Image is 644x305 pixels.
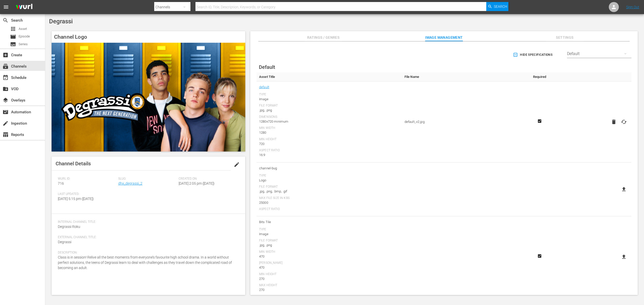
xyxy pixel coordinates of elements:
[19,42,28,47] span: Series
[257,72,402,81] th: Asset Title
[3,86,9,92] span: VOD
[52,43,245,151] img: Degrassi
[3,132,9,138] span: Reports
[3,17,9,23] span: Search
[234,162,240,168] span: edit
[259,64,275,70] span: Default
[259,239,399,243] div: File Format
[259,152,399,158] div: 16:9
[402,81,525,163] td: default_v2.jpg
[259,104,399,108] div: File Format
[259,126,399,130] div: Min Width
[3,52,9,58] span: Create
[425,34,463,41] span: Image Management
[10,34,16,40] span: Episode
[259,265,399,270] div: 470
[58,177,116,181] span: Wurl ID:
[259,119,399,124] div: 1280x720 minimum
[259,141,399,146] div: 720
[259,219,399,225] span: Bits Tile
[118,181,142,185] a: dhx_degrassi_2
[118,177,176,181] span: Slug:
[402,72,525,81] th: File Name
[486,2,508,11] button: Search
[537,254,543,258] svg: Required
[259,272,399,276] div: Min Height
[259,228,399,232] div: Type
[179,177,236,181] span: Created On:
[58,181,64,185] span: 716
[259,137,399,141] div: Min Height
[58,192,116,196] span: Last Updated:
[259,243,399,248] div: .jpg, .png
[259,174,399,178] div: Type
[58,235,236,239] span: External Channel Title:
[231,159,243,171] button: edit
[567,47,631,61] div: Default
[19,34,30,39] span: Episode
[259,84,269,90] a: default
[537,119,543,123] svg: Required
[3,75,9,81] span: Schedule
[259,200,399,205] div: 25000
[546,34,584,41] span: Settings
[259,196,399,200] div: Max File Size In Kbs
[3,109,9,115] span: Automation
[259,261,399,265] div: [PERSON_NAME]
[58,197,94,201] span: [DATE] 5:15 pm ([DATE])
[259,185,399,189] div: File Format
[524,72,555,81] th: Required
[52,31,245,43] h4: Channel Logo
[10,41,16,47] span: Series
[259,189,399,194] div: .jpg, .png, .bmp, .gif
[56,161,91,167] span: Channel Details
[259,254,399,259] div: 470
[259,178,399,183] div: Logo
[259,287,399,292] div: 270
[304,34,342,41] span: Ratings / Genres
[494,2,507,11] span: Search
[179,181,215,185] span: [DATE] 2:05 pm ([DATE])
[58,251,236,255] span: Description:
[259,108,399,113] div: .jpg, .png
[10,26,16,32] span: Asset
[19,26,27,31] span: Asset
[49,18,73,25] span: Degrassi
[58,240,71,244] span: Degrassi
[3,97,9,103] span: Overlays
[259,232,399,237] div: Image
[259,165,399,172] span: channel-bug
[3,4,9,10] span: menu
[12,1,36,13] img: ans4CAIJ8jUAAAAAAAAAAAAAAAAAAAAAAAAgQb4GAAAAAAAAAAAAAAAAAAAAAAAAJMjXAAAAAAAAAAAAAAAAAAAAAAAAgAT5G...
[58,225,80,229] span: Degrassi Roku
[58,220,236,224] span: Internal Channel Title:
[512,48,554,62] button: Hide Specifications
[58,255,232,270] span: Class is in session! Relive all the best moments from everyone’s favourite high school drama. In ...
[259,250,399,254] div: Min Width
[626,5,639,9] a: Sign Out
[259,283,399,287] div: Max Height
[259,97,399,102] div: Image
[514,52,552,58] span: Hide Specifications
[259,148,399,152] div: Aspect Ratio
[259,115,399,119] div: Dimensions
[259,207,399,211] div: Aspect Ratio
[259,93,399,97] div: Type
[3,120,9,126] span: Ingestion
[3,63,9,69] span: Channels
[259,130,399,135] div: 1280
[259,276,399,281] div: 270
